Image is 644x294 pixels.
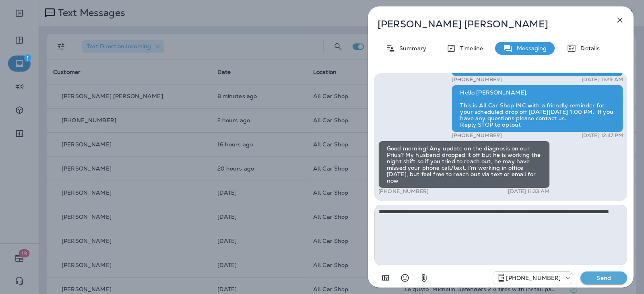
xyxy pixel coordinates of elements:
[513,45,547,51] p: Messaging
[452,132,502,139] p: [PHONE_NUMBER]
[378,19,597,30] p: [PERSON_NAME] [PERSON_NAME]
[397,270,413,286] button: Select an emoji
[576,45,600,51] p: Details
[587,274,621,282] p: Send
[378,270,394,286] button: Add in a premade template
[580,271,627,284] button: Send
[378,141,550,188] div: Good morning! Any update on the diagnosis on our Prius? My husband dropped it off but he is worki...
[452,76,502,83] p: [PHONE_NUMBER]
[508,188,549,195] p: [DATE] 11:33 AM
[582,76,623,83] p: [DATE] 11:29 AM
[378,188,429,195] p: [PHONE_NUMBER]
[395,45,426,51] p: Summary
[582,132,623,139] p: [DATE] 12:47 PM
[456,45,483,51] p: Timeline
[452,85,623,132] div: Hello [PERSON_NAME], This is All Car Shop INC with a friendly reminder for your scheduled drop of...
[506,275,561,281] p: [PHONE_NUMBER]
[493,273,572,283] div: +1 (689) 265-4479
